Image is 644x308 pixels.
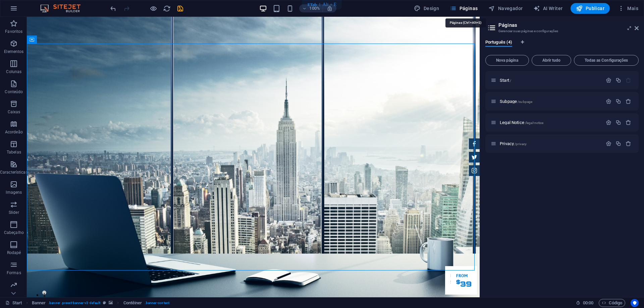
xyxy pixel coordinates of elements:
[618,5,638,12] span: Mais
[606,99,611,104] div: Configurações
[518,100,532,104] span: /subpage
[176,4,184,12] button: save
[145,299,169,307] span: . banner-content
[7,250,21,255] p: Rodapé
[532,55,571,66] button: Abrir tudo
[606,141,611,146] div: Configurações
[602,299,622,307] span: Código
[450,5,478,12] span: Páginas
[498,120,602,125] div: Legal Notice/legal-notice
[574,55,639,66] button: Todas as Configurações
[299,4,323,12] button: 100%
[39,4,89,12] img: Editor Logo
[576,299,594,307] h6: Tempo de sessão
[626,99,631,104] div: Remover
[485,38,512,48] span: Português (4)
[447,3,480,14] button: Páginas
[615,141,621,146] div: Duplicar
[486,3,525,14] button: Navegador
[5,299,22,307] a: Clique para cancelar a seleção. Clique duas vezes para abrir as Páginas
[588,300,589,305] span: :
[510,79,511,82] span: /
[498,28,625,34] h3: Gerenciar suas páginas e configurações
[626,77,631,83] div: A página inicial não pode ser excluída
[498,22,639,28] h2: Páginas
[488,58,526,62] span: Nova página
[615,77,621,83] div: Duplicar
[4,230,24,235] p: Cabeçalho
[6,190,22,195] p: Imagens
[5,29,22,34] p: Favoritos
[7,270,21,275] p: Formas
[577,58,636,62] span: Todas as Configurações
[500,99,532,104] span: Subpage
[5,89,23,95] p: Conteúdo
[176,5,184,12] i: Salvar (Ctrl+S)
[32,299,46,307] span: Clique para selecionar. Clique duas vezes para editar
[606,120,611,125] div: Configurações
[485,55,529,66] button: Nova página
[123,299,142,307] span: Clique para selecionar. Clique duas vezes para editar
[103,301,106,305] i: Este elemento é uma predefinição personalizável
[626,141,631,146] div: Remover
[533,5,562,12] span: AI Writer
[48,299,100,307] span: . banner .preset-banner-v3-default
[32,299,169,307] nav: breadcrumb
[631,299,639,307] button: Usercentrics
[571,3,610,14] button: Publicar
[8,109,20,115] p: Caixas
[498,141,602,146] div: Privacy/privacy
[414,5,439,12] span: Design
[9,210,19,215] p: Slider
[109,5,117,12] i: Desfazer: Alterar itens do menu (Ctrl+Z)
[163,4,171,12] button: reload
[6,69,21,74] p: Colunas
[515,142,527,146] span: /privacy
[4,49,23,54] p: Elementos
[606,77,611,83] div: Configurações
[626,120,631,125] div: Remover
[7,149,21,155] p: Tabelas
[411,3,442,14] button: Design
[485,40,639,52] div: Guia de Idiomas
[308,2,317,7] div: ETab
[498,78,602,82] div: Start/
[525,121,544,125] span: /legal-notice
[615,120,621,125] div: Duplicar
[498,99,602,104] div: Subpage/subpage
[109,301,113,305] i: Este elemento contém um plano de fundo
[411,3,442,14] div: Design (Ctrl+Alt+Y)
[500,120,543,125] span: Clique para abrir a página
[109,4,117,12] button: undo
[531,3,565,14] button: AI Writer
[500,78,511,83] span: Clique para abrir a página
[330,1,336,8] span: + E
[163,5,171,12] i: Recarregar página
[500,141,527,146] span: Clique para abrir a página
[488,5,523,12] span: Navegador
[535,58,568,62] span: Abrir tudo
[599,299,625,307] button: Código
[5,129,23,135] p: Acordeão
[322,1,328,8] span: Alt
[15,274,19,278] button: 1
[615,3,641,14] button: Mais
[576,5,604,12] span: Publicar
[583,299,593,307] span: 00 00
[615,99,621,104] div: Duplicar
